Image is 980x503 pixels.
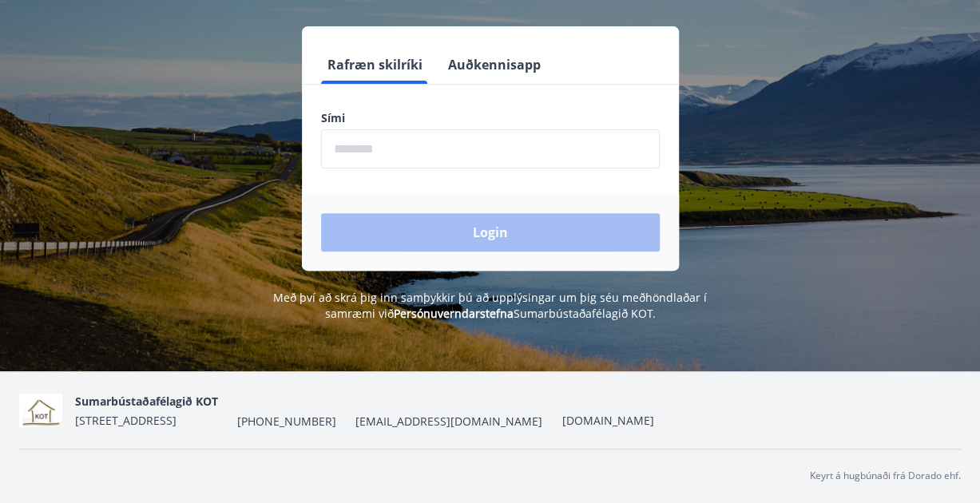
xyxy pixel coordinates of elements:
[394,306,514,321] a: Persónuverndarstefna
[810,469,961,483] p: Keyrt á hugbúnaði frá Dorado ehf.
[321,46,429,84] button: Rafræn skilríki
[75,394,218,409] span: Sumarbústaðafélagið KOT
[561,413,653,428] a: [DOMAIN_NAME]
[273,290,707,321] span: Með því að skrá þig inn samþykkir þú að upplýsingar um þig séu meðhöndlaðar í samræmi við Sumarbú...
[442,46,547,84] button: Auðkennisapp
[321,110,660,126] label: Sími
[237,414,336,430] span: [PHONE_NUMBER]
[355,414,542,430] span: [EMAIL_ADDRESS][DOMAIN_NAME]
[19,394,62,428] img: t9tqzh1e9P7HFz4OzbTe84FEGggHXmUwTnccQYsY.png
[75,413,177,428] span: [STREET_ADDRESS]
